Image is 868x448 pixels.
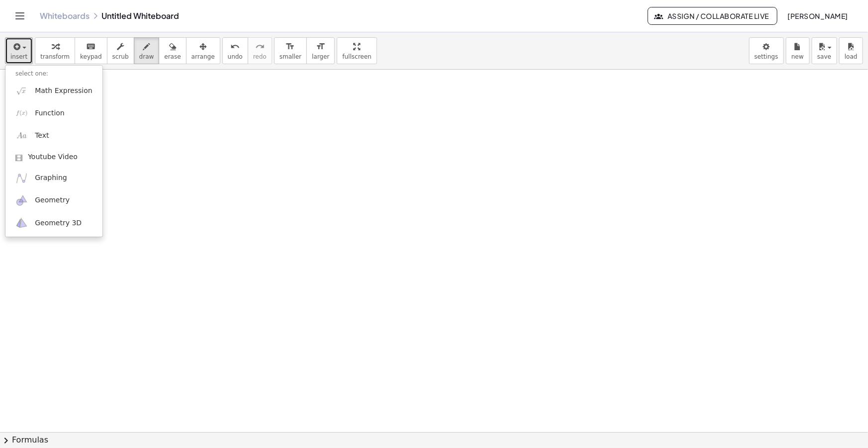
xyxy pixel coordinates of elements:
button: undoundo [222,37,248,64]
button: transform [35,37,75,64]
i: format_size [286,41,295,53]
span: keypad [80,53,102,60]
span: transform [40,53,70,60]
span: Math Expression [35,86,92,96]
span: [PERSON_NAME] [787,11,848,20]
a: Text [5,124,102,147]
button: Assign / Collaborate Live [648,7,777,25]
span: undo [228,53,243,60]
button: draw [134,37,160,64]
img: ggb-graphing.svg [15,172,28,184]
button: format_sizelarger [306,37,335,64]
a: Youtube Video [5,147,102,167]
span: fullscreen [342,53,371,60]
span: larger [312,53,329,60]
i: undo [230,41,240,53]
span: insert [10,53,27,60]
i: redo [255,41,265,53]
button: Toggle navigation [12,8,28,24]
span: save [817,53,831,60]
span: Assign / Collaborate Live [656,11,769,20]
button: save [812,37,837,64]
button: arrange [186,37,220,64]
button: erase [159,37,186,64]
button: insert [5,37,33,64]
span: draw [139,53,154,60]
a: Geometry 3D [5,212,102,234]
span: scrub [112,53,129,60]
img: Aa.png [15,129,28,142]
button: fullscreen [337,37,377,64]
span: new [791,53,804,60]
span: arrange [192,53,215,60]
a: Function [5,102,102,124]
span: smaller [280,53,301,60]
button: settings [749,37,784,64]
i: keyboard [86,41,96,53]
span: load [845,53,858,60]
span: Text [35,131,49,141]
button: new [786,37,810,64]
i: format_size [316,41,325,53]
a: Geometry [5,189,102,212]
span: Function [35,108,65,118]
button: format_sizesmaller [274,37,307,64]
a: Math Expression [5,80,102,102]
span: erase [164,53,181,60]
img: ggb-geometry.svg [15,194,28,207]
span: Graphing [35,173,67,183]
button: load [839,37,863,64]
button: [PERSON_NAME] [779,7,856,25]
a: Graphing [5,167,102,189]
span: settings [755,53,778,60]
img: f_x.png [15,107,28,119]
img: ggb-3d.svg [15,217,28,229]
span: Geometry [35,195,70,205]
button: redoredo [248,37,272,64]
span: Youtube Video [28,152,78,162]
span: redo [253,53,267,60]
li: select one: [5,68,102,80]
a: Whiteboards [40,11,90,21]
img: sqrt_x.png [15,85,28,97]
button: scrub [107,37,134,64]
span: Geometry 3D [35,218,82,228]
button: keyboardkeypad [75,37,107,64]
